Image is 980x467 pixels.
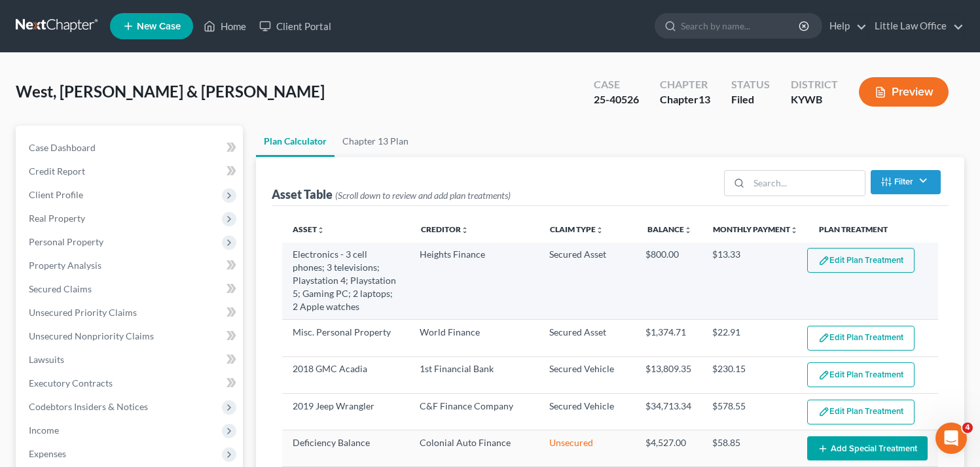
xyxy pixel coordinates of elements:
[702,320,797,356] td: $22.91
[29,260,101,271] span: Property Analysis
[660,77,710,92] div: Chapter
[702,356,797,393] td: $230.15
[962,423,973,433] span: 4
[681,14,801,38] input: Search by name...
[29,354,64,365] span: Lawsuits
[818,406,829,417] img: edit-pencil-c1479a1de80d8dea1e2430c2f745a3c6a07e9d7aa2eeffe225670001d78357a8.svg
[18,254,243,277] a: Property Analysis
[635,320,702,356] td: $1,374.71
[282,320,408,356] td: Misc. Personal Property
[18,136,243,160] a: Case Dashboard
[749,171,865,196] input: Search...
[18,160,243,183] a: Credit Report
[282,430,408,466] td: Deficiency Balance
[731,92,770,107] div: Filed
[684,226,692,234] i: unfold_more
[272,186,511,202] div: Asset Table
[29,165,85,177] span: Credit Report
[253,14,338,38] a: Client Portal
[818,370,829,381] img: edit-pencil-c1479a1de80d8dea1e2430c2f745a3c6a07e9d7aa2eeffe225670001d78357a8.svg
[256,126,335,157] a: Plan Calculator
[635,243,702,320] td: $800.00
[29,283,92,294] span: Secured Claims
[808,216,938,243] th: Plan Treatment
[317,226,325,234] i: unfold_more
[335,190,511,201] span: (Scroll down to review and add plan treatments)
[409,356,539,393] td: 1st Financial Bank
[29,377,113,389] span: Executory Contracts
[197,14,253,38] a: Home
[18,277,243,301] a: Secured Claims
[594,92,639,107] div: 25-40526
[137,22,181,31] span: New Case
[807,362,915,387] button: Edit Plan Treatment
[635,356,702,393] td: $13,809.35
[409,394,539,430] td: C&F Finance Company
[635,394,702,430] td: $34,713.34
[335,126,416,157] a: Chapter 13 Plan
[29,401,148,412] span: Codebtors Insiders & Notices
[293,224,325,234] a: Assetunfold_more
[29,424,59,436] span: Income
[702,430,797,466] td: $58.85
[421,224,469,234] a: Creditorunfold_more
[635,430,702,466] td: $4,527.00
[702,243,797,320] td: $13.33
[713,224,798,234] a: Monthly Paymentunfold_more
[16,82,325,101] span: West, [PERSON_NAME] & [PERSON_NAME]
[461,226,469,234] i: unfold_more
[807,400,915,424] button: Edit Plan Treatment
[596,226,604,234] i: unfold_more
[818,255,829,266] img: edit-pencil-c1479a1de80d8dea1e2430c2f745a3c6a07e9d7aa2eeffe225670001d78357a8.svg
[818,332,829,343] img: edit-pencil-c1479a1de80d8dea1e2430c2f745a3c6a07e9d7aa2eeffe225670001d78357a8.svg
[699,93,710,105] span: 13
[868,14,964,38] a: Little Law Office
[282,243,408,320] td: Electronics - 3 cell phones; 3 televisions; Playstation 4; Playstation 5; Gaming PC; 2 laptops; 2...
[702,394,797,430] td: $578.55
[18,348,243,372] a: Lawsuits
[791,92,838,107] div: KYWB
[823,14,867,38] a: Help
[29,213,85,224] span: Real Property
[282,394,408,430] td: 2019 Jeep Wrangler
[731,77,770,92] div: Status
[859,77,949,107] button: Preview
[935,423,967,454] iframe: Intercom live chat
[539,394,635,430] td: Secured Vehicle
[539,320,635,356] td: Secured Asset
[539,243,635,320] td: Secured Asset
[29,330,154,341] span: Unsecured Nonpriority Claims
[647,224,692,234] a: Balanceunfold_more
[539,356,635,393] td: Secured Vehicle
[807,326,915,351] button: Edit Plan Treatment
[282,356,408,393] td: 2018 GMC Acadia
[807,248,915,273] button: Edit Plan Treatment
[871,170,941,194] button: Filter
[660,92,710,107] div: Chapter
[790,226,798,234] i: unfold_more
[29,142,96,153] span: Case Dashboard
[791,77,838,92] div: District
[18,324,243,348] a: Unsecured Nonpriority Claims
[409,430,539,466] td: Colonial Auto Finance
[29,236,103,247] span: Personal Property
[18,372,243,395] a: Executory Contracts
[29,307,137,318] span: Unsecured Priority Claims
[29,189,83,200] span: Client Profile
[409,243,539,320] td: Heights Finance
[550,224,604,234] a: Claim Typeunfold_more
[594,77,639,92] div: Case
[539,430,635,466] td: Unsecured
[409,320,539,356] td: World Finance
[807,436,928,460] button: Add Special Treatment
[18,301,243,324] a: Unsecured Priority Claims
[29,448,66,459] span: Expenses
